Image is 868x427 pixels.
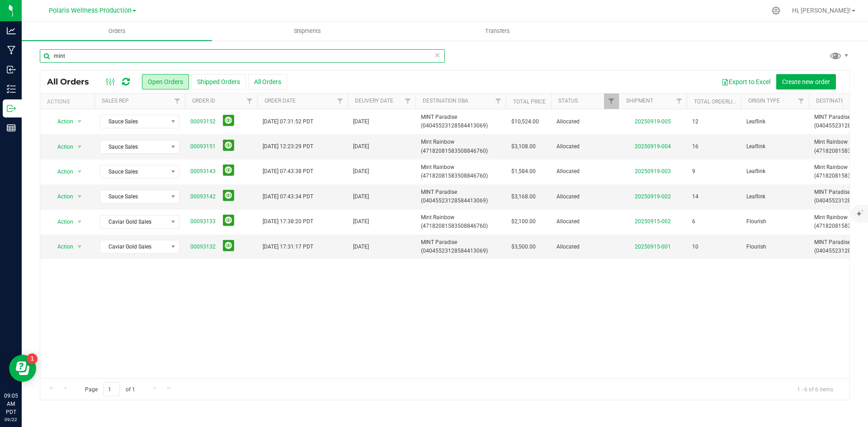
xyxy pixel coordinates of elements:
[672,94,687,109] a: Filter
[191,74,246,89] button: Shipped Orders
[100,190,168,203] span: Sauce Sales
[74,216,85,228] span: select
[263,117,313,126] span: [DATE] 07:31:52 PDT
[402,22,593,41] a: Transfers
[557,243,613,251] span: Allocated
[421,113,500,130] span: MINT Paradise (04045523128584413069)
[794,94,809,109] a: Filter
[190,243,216,251] a: 00093132
[770,6,782,15] div: Manage settings
[263,243,313,251] span: [DATE] 17:31:17 PDT
[626,98,653,104] a: Shipment
[604,94,619,109] a: Filter
[746,167,803,176] span: Leaflink
[511,192,536,201] span: $3,168.00
[421,238,500,255] span: MINT Paradise (04045523128584413069)
[423,98,468,104] a: Destination DBA
[49,216,74,228] span: Action
[746,117,803,126] span: Leaflink
[40,49,445,63] input: Search Order ID, Destination, Customer PO...
[142,74,189,89] button: Open Orders
[7,46,16,55] inline-svg: Manufacturing
[47,99,91,105] div: Actions
[4,416,18,423] p: 09/22
[353,117,369,126] span: [DATE]
[100,141,168,153] span: Sauce Sales
[190,117,216,126] a: 00093152
[748,98,780,104] a: Origin Type
[635,118,671,125] a: 20250919-005
[263,217,313,226] span: [DATE] 17:38:20 PDT
[511,217,536,226] span: $2,100.00
[190,192,216,201] a: 00093142
[692,167,695,176] span: 9
[7,65,16,74] inline-svg: Inbound
[776,74,836,89] button: Create new order
[100,240,168,253] span: Caviar Gold Sales
[74,115,85,128] span: select
[264,98,296,104] a: Order Date
[511,243,536,251] span: $3,500.00
[746,243,803,251] span: Flourish
[4,392,18,416] p: 09:05 AM PDT
[511,142,536,151] span: $3,108.00
[816,98,850,104] a: Destination
[74,165,85,178] span: select
[557,117,613,126] span: Allocated
[7,104,16,113] inline-svg: Outbound
[353,192,369,201] span: [DATE]
[100,115,168,128] span: Sauce Sales
[100,165,168,178] span: Sauce Sales
[74,240,85,253] span: select
[692,243,698,251] span: 10
[49,240,74,253] span: Action
[635,193,671,200] a: 20250919-002
[792,7,851,14] span: Hi, [PERSON_NAME]!
[692,142,698,151] span: 16
[692,217,695,226] span: 6
[401,94,415,109] a: Filter
[9,355,36,382] iframe: Resource center
[212,22,402,41] a: Shipments
[263,142,313,151] span: [DATE] 12:23:29 PDT
[746,217,803,226] span: Flourish
[100,216,168,228] span: Caviar Gold Sales
[170,94,185,109] a: Filter
[511,117,539,126] span: $10,524.00
[635,218,671,225] a: 20250915-002
[7,26,16,35] inline-svg: Analytics
[282,27,333,35] span: Shipments
[190,167,216,176] a: 00093143
[790,382,840,396] span: 1 - 6 of 6 items
[473,27,522,35] span: Transfers
[49,7,132,14] span: Polaris Wellness Production
[22,22,212,41] a: Orders
[511,167,536,176] span: $1,584.00
[557,217,613,226] span: Allocated
[77,382,142,396] span: Page of 1
[102,98,129,104] a: Sales Rep
[263,167,313,176] span: [DATE] 07:43:38 PDT
[782,78,830,85] span: Create new order
[49,165,74,178] span: Action
[635,168,671,174] a: 20250919-003
[513,99,546,105] a: Total Price
[635,244,671,250] a: 20250915-001
[421,138,500,155] span: Mint Rainbow (47182081583508846760)
[558,98,578,104] a: Status
[248,74,287,89] button: All Orders
[635,143,671,150] a: 20250919-004
[557,142,613,151] span: Allocated
[47,77,98,87] span: All Orders
[263,192,313,201] span: [DATE] 07:43:34 PDT
[353,167,369,176] span: [DATE]
[421,188,500,205] span: MINT Paradise (04045523128584413069)
[27,353,38,364] iframe: Resource center unread badge
[421,213,500,230] span: Mint Rainbow (47182081583508846760)
[242,94,257,109] a: Filter
[333,94,348,109] a: Filter
[96,27,138,35] span: Orders
[49,190,74,203] span: Action
[74,190,85,203] span: select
